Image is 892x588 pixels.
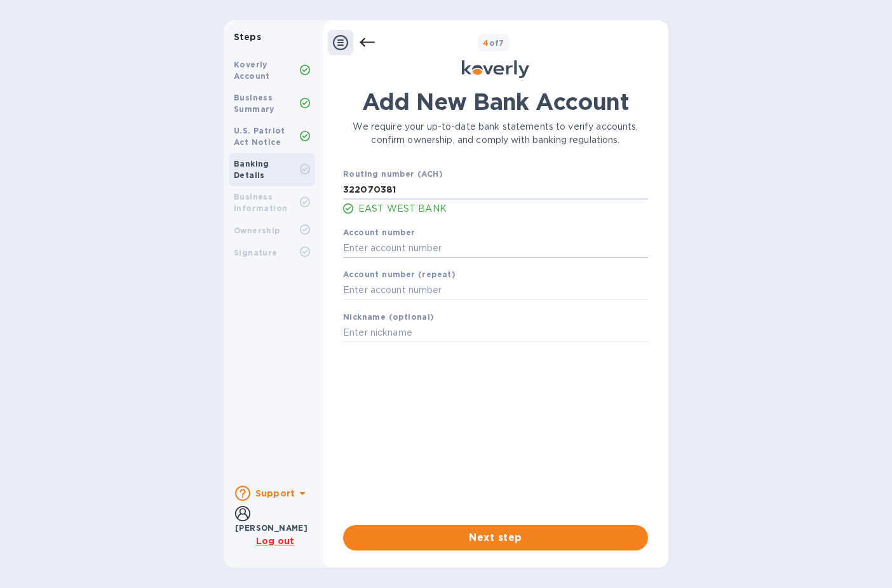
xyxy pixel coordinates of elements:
b: [PERSON_NAME] [235,523,307,533]
b: Business Summary [234,93,274,114]
b: Nickname (optional) [343,312,435,322]
b: Koverly Account [234,60,270,81]
b: Signature [234,248,278,257]
b: Routing number (ACH) [343,169,443,179]
input: Enter routing number [343,181,648,200]
b: of 7 [483,38,504,48]
b: Banking Details [234,159,269,180]
u: Log out [256,536,294,546]
span: 4 [483,38,489,48]
b: Business Information [234,192,287,213]
b: U.S. Patriot Act Notice [234,126,285,147]
b: Account number [343,228,416,237]
input: Enter account number [343,281,648,300]
p: We require your up-to-date bank statements to verify accounts, confirm ownership, and comply with... [343,120,648,147]
b: Ownership [234,226,280,235]
button: Next step [343,525,648,550]
b: Steps [234,32,261,42]
h1: Add New Bank Account [343,88,648,115]
input: Enter account number [343,238,648,257]
span: Next step [353,530,638,545]
b: Support [255,488,295,498]
p: EAST WEST BANK [358,202,648,215]
b: Account number (repeat) [343,270,456,279]
input: Enter nickname [343,324,648,343]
